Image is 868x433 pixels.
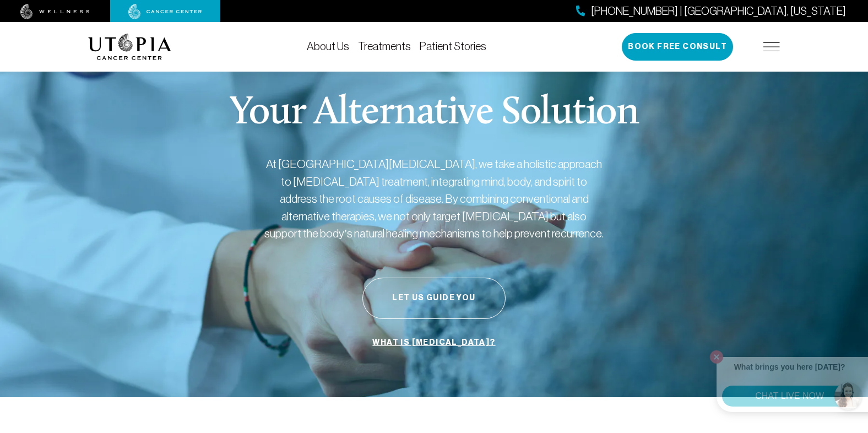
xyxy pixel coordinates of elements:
button: Let Us Guide You [362,278,506,319]
a: Treatments [358,40,411,52]
a: What is [MEDICAL_DATA]? [370,332,498,353]
button: Book Free Consult [622,33,733,61]
img: cancer center [128,4,202,19]
p: At [GEOGRAPHIC_DATA][MEDICAL_DATA], we take a holistic approach to [MEDICAL_DATA] treatment, inte... [263,155,605,242]
img: icon-hamburger [763,42,780,51]
img: wellness [20,4,90,19]
a: About Us [307,40,349,52]
a: [PHONE_NUMBER] | [GEOGRAPHIC_DATA], [US_STATE] [576,3,846,19]
span: [PHONE_NUMBER] | [GEOGRAPHIC_DATA], [US_STATE] [591,3,846,19]
a: Patient Stories [420,40,486,52]
img: logo [88,34,171,60]
p: Your Alternative Solution [229,94,638,133]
